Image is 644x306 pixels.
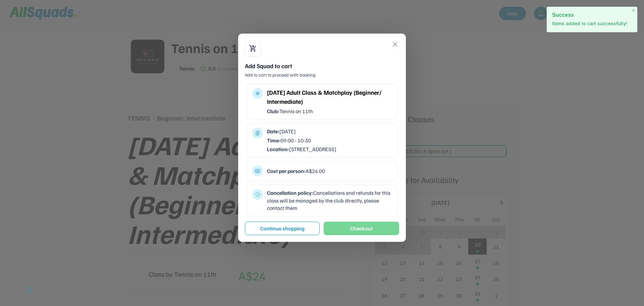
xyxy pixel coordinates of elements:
[267,128,279,135] strong: Date:
[267,88,392,106] div: [DATE] Adult Class & Matchplay (Beginner/ Intermediate)
[267,145,392,153] div: [STREET_ADDRESS]
[267,189,392,212] div: Cancellations and refunds for this class will be managed by the club directly, please contact them
[267,108,279,115] strong: Club:
[632,8,635,13] span: ×
[255,91,260,96] button: multitrack_audio
[267,167,392,175] div: A$24.00
[324,222,399,235] button: Checkout
[245,62,399,70] div: Add Squad to cart
[391,40,399,48] button: close
[267,146,289,152] strong: Location:
[267,128,392,135] div: [DATE]
[249,44,257,52] button: shopping_cart_checkout
[552,20,632,27] p: Items added to cart successfully!
[267,168,306,174] strong: Cost per person:
[245,222,320,235] button: Continue shopping
[267,137,280,144] strong: Time:
[267,107,392,115] div: Tennis on 11th
[245,72,399,78] div: Add to cart to proceed with booking
[267,137,392,144] div: 09:00 - 10:30
[267,189,313,196] strong: Cancellation policy:
[552,12,632,18] h2: Success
